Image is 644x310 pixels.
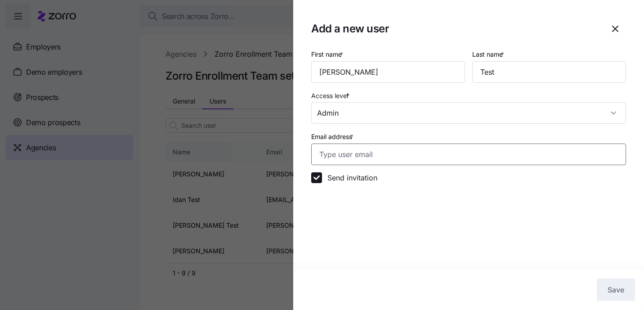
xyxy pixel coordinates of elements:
label: Email address [311,132,355,142]
label: Send invitation [322,172,377,183]
label: First name [311,49,345,59]
input: Select access level [311,102,626,124]
input: Type first name [311,61,465,83]
input: Type last name [472,61,626,83]
h1: Add a new user [311,22,389,36]
label: Last name [472,49,506,59]
input: Type user email [311,144,626,165]
span: Save [608,284,624,295]
label: Access level [311,91,351,101]
button: Save [597,279,635,301]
